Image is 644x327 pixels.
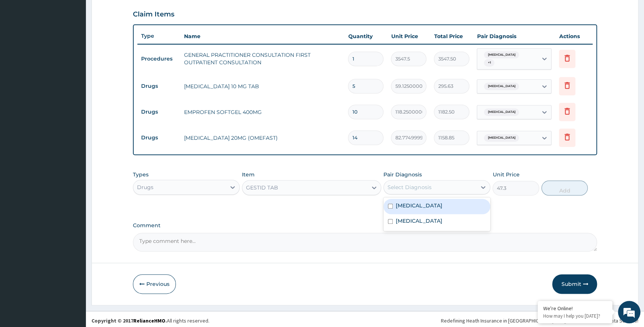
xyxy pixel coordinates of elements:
strong: Copyright © 2017 . [91,317,167,324]
span: [MEDICAL_DATA] [484,83,519,90]
span: [MEDICAL_DATA] [484,51,519,59]
label: [MEDICAL_DATA] [396,202,442,209]
td: GENERAL PRACTITIONER CONSULTATION FIRST OUTPATIENT CONSULTATION [180,47,345,70]
span: [MEDICAL_DATA] [484,108,519,116]
div: Chat with us now [39,42,125,52]
th: Type [137,29,180,43]
a: RelianceHMO [133,317,165,324]
div: Minimize live chat window [122,4,140,22]
th: Unit Price [387,29,430,44]
span: We're online! [43,94,103,170]
th: Pair Diagnosis [473,29,555,44]
td: [MEDICAL_DATA] 20MG (OMEFAST) [180,130,345,145]
th: Actions [555,29,592,44]
h3: Claim Items [133,10,174,19]
span: + 1 [484,59,494,67]
label: Comment [133,222,597,229]
td: Procedures [137,52,180,66]
label: Types [133,172,149,178]
td: EMPROFEN SOFTGEL 400MG [180,105,345,120]
button: Submit [552,274,597,294]
th: Quantity [344,29,387,44]
p: How may I help you today? [543,313,607,319]
div: Select Diagnosis [388,183,431,191]
label: Pair Diagnosis [383,171,422,178]
div: We're Online! [543,305,607,312]
img: d_794563401_company_1708531726252_794563401 [14,37,30,56]
div: Drugs [137,183,153,191]
th: Name [180,29,345,44]
td: [MEDICAL_DATA] 10 MG TAB [180,79,345,94]
label: Item [242,171,255,178]
th: Total Price [430,29,473,44]
td: Drugs [137,131,180,145]
button: Previous [133,274,176,294]
label: [MEDICAL_DATA] [396,217,442,225]
div: Redefining Heath Insurance in [GEOGRAPHIC_DATA] using Telemedicine and Data Science! [441,317,638,324]
td: Drugs [137,105,180,119]
textarea: Type your message and hit 'Enter' [4,204,142,230]
td: Drugs [137,79,180,93]
button: Add [541,181,588,195]
div: GESTID TAB [246,184,278,191]
label: Unit Price [492,171,519,178]
span: [MEDICAL_DATA] [484,134,519,142]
